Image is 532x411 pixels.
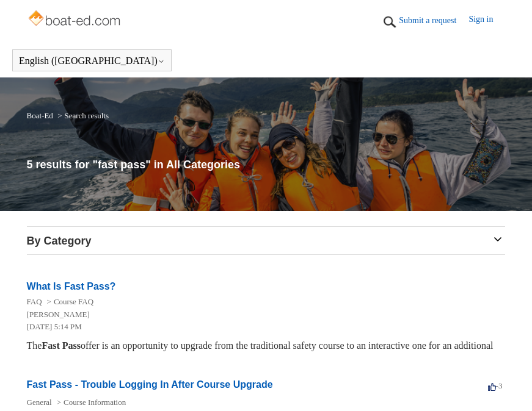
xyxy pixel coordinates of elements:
li: [PERSON_NAME] [27,309,494,321]
span: -3 [488,381,503,390]
div: The offer is an opportunity to upgrade from the traditional safety course to an interactive one f... [27,338,506,353]
li: Course Information [54,398,126,407]
em: Fast Pass [42,340,81,351]
li: Course FAQ [45,297,93,306]
h1: 5 results for "fast pass" in All Categories [27,157,506,173]
a: Course Information [64,398,126,407]
a: Boat-Ed [27,111,53,120]
div: Live chat [491,370,523,402]
a: Sign in [468,13,505,31]
li: Boat-Ed [27,111,56,120]
img: 01HZPCYTXV3JW8MJV9VD7EMK0H [381,13,399,31]
time: 01/05/2024, 17:14 [27,322,82,331]
h3: By Category [27,233,506,249]
a: Course FAQ [54,297,93,306]
img: Boat-Ed Help Center home page [27,7,124,32]
a: FAQ [27,297,42,306]
a: General [27,398,52,407]
a: Fast Pass - Trouble Logging In After Course Upgrade [27,379,273,390]
button: English ([GEOGRAPHIC_DATA]) [19,55,165,66]
a: What Is Fast Pass? [27,281,116,291]
li: Search results [55,111,109,120]
a: Submit a request [399,14,468,27]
